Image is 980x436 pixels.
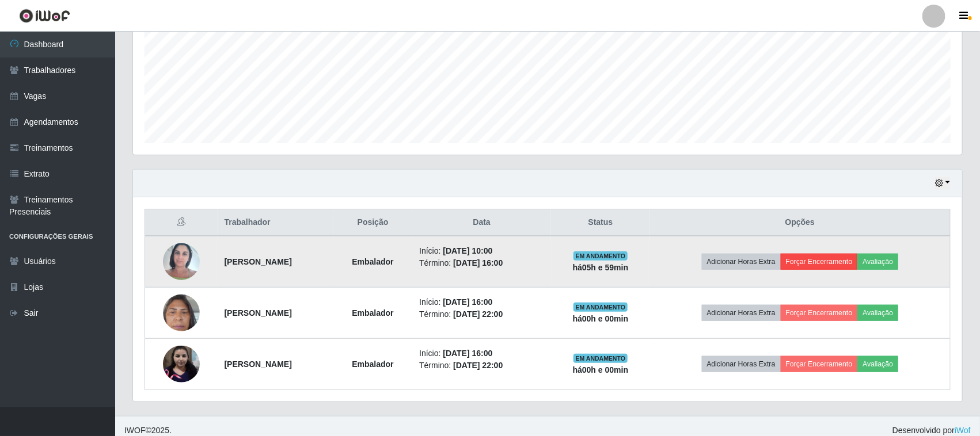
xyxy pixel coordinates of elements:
button: Forçar Encerramento [781,254,858,270]
strong: há 05 h e 59 min [573,263,629,272]
strong: Embalador [352,359,393,369]
button: Adicionar Horas Extra [702,254,781,270]
time: [DATE] 10:00 [443,246,492,255]
li: Término: [419,257,544,269]
button: Avaliação [857,254,898,270]
button: Adicionar Horas Extra [702,305,781,321]
time: [DATE] 22:00 [453,361,503,370]
button: Avaliação [857,305,898,321]
img: CoreUI Logo [19,9,70,23]
th: Opções [650,209,951,236]
time: [DATE] 16:00 [453,258,503,267]
button: Avaliação [857,356,898,372]
strong: [PERSON_NAME] [225,308,292,318]
time: [DATE] 22:00 [453,309,503,319]
strong: [PERSON_NAME] [225,257,292,266]
strong: [PERSON_NAME] [225,359,292,369]
strong: Embalador [352,257,393,266]
th: Data [412,209,551,236]
li: Início: [419,347,544,359]
time: [DATE] 16:00 [443,349,492,358]
img: 1705690307767.jpeg [163,237,200,286]
span: IWOF [124,426,146,435]
img: 1725571179961.jpeg [163,346,200,383]
li: Início: [419,296,544,308]
span: EM ANDAMENTO [573,303,628,312]
span: EM ANDAMENTO [573,251,628,261]
th: Trabalhador [218,209,333,236]
strong: há 00 h e 00 min [573,365,629,374]
button: Adicionar Horas Extra [702,356,781,372]
strong: Embalador [352,308,393,318]
button: Forçar Encerramento [781,305,858,321]
a: iWof [955,426,971,435]
th: Status [551,209,650,236]
li: Término: [419,359,544,372]
li: Início: [419,245,544,257]
button: Forçar Encerramento [781,356,858,372]
strong: há 00 h e 00 min [573,314,629,323]
li: Término: [419,308,544,320]
span: EM ANDAMENTO [573,354,628,363]
th: Posição [333,209,412,236]
time: [DATE] 16:00 [443,297,492,307]
img: 1706817877089.jpeg [163,288,200,337]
